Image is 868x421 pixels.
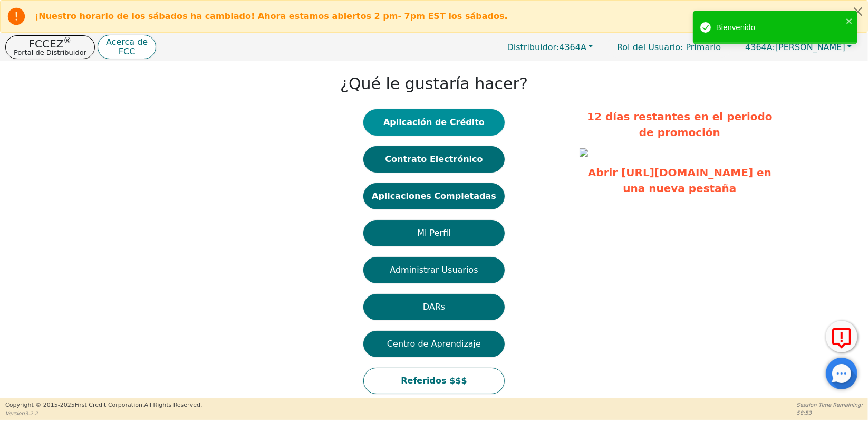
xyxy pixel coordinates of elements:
span: Rol del Usuario : [617,42,683,52]
button: Referidos $$$ [363,368,505,394]
button: Aplicaciones Completadas [363,183,505,209]
button: Mi Perfil [363,220,505,246]
h1: ¿Qué le gustaría hacer? [340,74,528,93]
button: Distribuidor:4364A [496,39,604,55]
p: Portal de Distribuidor [14,49,86,56]
button: DARs [363,294,505,320]
sup: ® [63,36,71,45]
span: 4364A [507,42,586,52]
button: Administrar Usuarios [363,257,505,283]
button: Centro de Aprendizaje [363,331,505,357]
button: FCCEZ®Portal de Distribuidor [5,35,95,59]
button: Acerca deFCC [98,35,156,60]
b: ¡Nuestro horario de los sábados ha cambiado! Ahora estamos abiertos 2 pm- 7pm EST los sábados. [35,11,508,21]
img: 9810fc6e-d434-491c-ab5c-ee6ca48b1562 [580,148,588,157]
a: Rol del Usuario: Primario [606,37,731,58]
span: 4364A: [745,42,775,52]
p: FCC [106,47,148,56]
span: [PERSON_NAME] [745,42,845,52]
div: Bienvenido [716,22,843,34]
button: Reportar Error a FCC [826,321,857,352]
button: close [846,15,853,27]
p: Copyright © 2015- 2025 First Credit Corporation. [5,401,202,410]
p: FCCEZ [14,39,86,49]
span: All Rights Reserved. [144,401,202,408]
button: Aplicación de Crédito [363,109,505,136]
span: Distribuidor: [507,42,560,52]
a: Abrir [URL][DOMAIN_NAME] en una nueva pestaña [588,166,771,195]
p: 58:53 [797,409,863,417]
p: Acerca de [106,38,148,46]
p: 12 días restantes en el periodo de promoción [580,109,780,140]
p: Session Time Remaining: [797,401,863,409]
button: Contrato Electrónico [363,146,505,173]
p: Primario [606,37,731,58]
p: Version 3.2.2 [5,409,202,417]
button: Close alert [848,1,867,22]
